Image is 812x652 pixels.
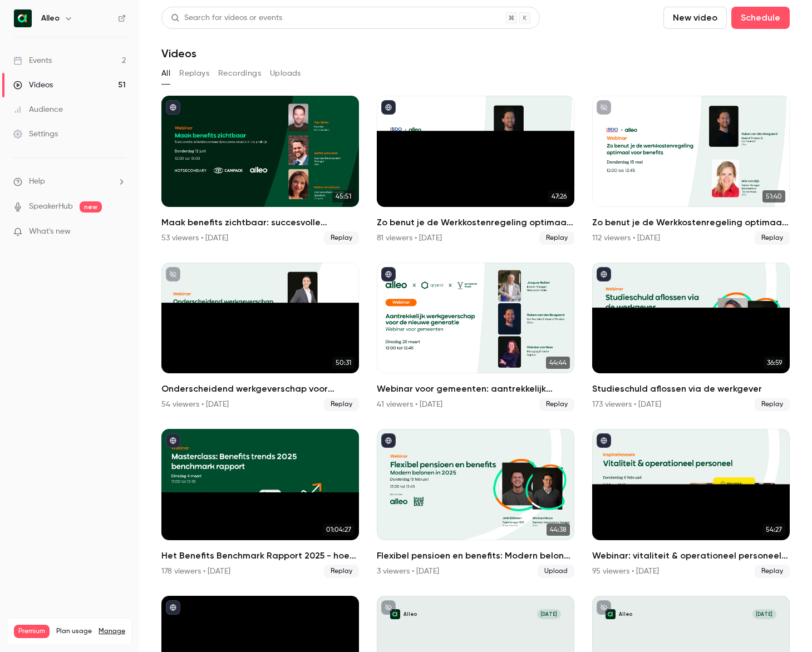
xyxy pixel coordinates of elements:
[377,263,574,412] li: Webinar voor gemeenten: aantrekkelijk werkgeverschap voor de nieuwe generatie
[13,129,58,140] div: Settings
[13,104,63,115] div: Audience
[377,263,574,412] a: 44:44Webinar voor gemeenten: aantrekkelijk werkgeverschap voor de nieuwe generatie41 viewers • [D...
[619,611,632,618] p: Alleo
[166,433,180,448] button: published
[592,399,661,410] div: 173 viewers • [DATE]
[166,600,180,615] button: published
[29,176,45,187] span: Help
[377,549,574,562] h2: Flexibel pensioen en benefits: Modern belonen in [DATE]
[13,176,126,187] li: help-dropdown-opener
[161,399,229,410] div: 54 viewers • [DATE]
[403,611,417,618] p: Alleo
[377,429,574,578] li: Flexibel pensioen en benefits: Modern belonen in 2025
[179,65,209,82] button: Replays
[166,267,180,281] button: unpublished
[377,399,442,410] div: 41 viewers • [DATE]
[161,216,359,229] h2: Maak benefits zichtbaar: succesvolle arbeidsvoorwaarden communicatie in de praktijk
[762,523,785,536] span: 54:27
[381,100,396,115] button: published
[377,96,574,245] a: 47:26Zo benut je de Werkkostenregeling optimaal voor benefits81 viewers • [DATE]Replay
[29,226,71,238] span: What's new
[161,96,359,245] a: 45:51Maak benefits zichtbaar: succesvolle arbeidsvoorwaarden communicatie in de praktijk53 viewer...
[324,565,359,578] span: Replay
[161,96,359,245] li: Maak benefits zichtbaar: succesvolle arbeidsvoorwaarden communicatie in de praktijk
[755,231,790,245] span: Replay
[377,216,574,229] h2: Zo benut je de Werkkostenregeling optimaal voor benefits
[755,398,790,411] span: Replay
[13,80,53,91] div: Videos
[377,233,442,244] div: 81 viewers • [DATE]
[752,609,776,619] span: [DATE]
[539,398,574,411] span: Replay
[548,190,570,202] span: 47:26
[592,96,790,245] li: Zo benut je de Werkkostenregeling optimaal voor benefits
[377,566,439,577] div: 3 viewers • [DATE]
[592,263,790,412] li: Studieschuld aflossen via de werkgever
[161,566,230,577] div: 178 viewers • [DATE]
[537,609,561,619] span: [DATE]
[381,267,396,281] button: published
[731,7,790,29] button: Schedule
[161,549,359,562] h2: Het Benefits Benchmark Rapport 2025 - hoe verhoudt jouw organisatie zich tot de benchmark?
[166,100,180,115] button: published
[324,398,359,411] span: Replay
[56,627,92,636] span: Plan usage
[597,267,611,281] button: published
[161,429,359,578] li: Het Benefits Benchmark Rapport 2025 - hoe verhoudt jouw organisatie zich tot de benchmark?
[592,566,659,577] div: 95 viewers • [DATE]
[592,216,790,229] h2: Zo benut je de Werkkostenregeling optimaal voor benefits
[270,65,301,82] button: Uploads
[547,523,570,536] span: 44:38
[539,231,574,245] span: Replay
[218,65,261,82] button: Recordings
[161,233,228,244] div: 53 viewers • [DATE]
[161,382,359,396] h2: Onderscheidend werkgeverschap voor operationeel personeel
[592,233,660,244] div: 112 viewers • [DATE]
[592,429,790,578] li: Webinar: vitaliteit & operationeel personeel x Legrand
[597,600,611,615] button: unpublished
[597,433,611,448] button: published
[161,65,170,82] button: All
[755,565,790,578] span: Replay
[41,13,60,24] h6: Alleo
[161,263,359,412] li: Onderscheidend werkgeverschap voor operationeel personeel
[592,429,790,578] a: 54:27Webinar: vitaliteit & operationeel personeel x Legrand95 viewers • [DATE]Replay
[324,231,359,245] span: Replay
[13,55,52,66] div: Events
[99,627,125,636] a: Manage
[161,263,359,412] a: 50:31Onderscheidend werkgeverschap voor operationeel personeel54 viewers • [DATE]Replay
[29,201,73,213] a: SpeakerHub
[332,190,355,202] span: 45:51
[377,429,574,578] a: 44:38Flexibel pensioen en benefits: Modern belonen in [DATE]3 viewers • [DATE]Upload
[546,357,570,369] span: 44:44
[538,565,574,578] span: Upload
[592,96,790,245] a: 51:40Zo benut je de Werkkostenregeling optimaal voor benefits112 viewers • [DATE]Replay
[171,12,282,24] div: Search for videos or events
[14,9,32,27] img: Alleo
[377,96,574,245] li: Zo benut je de Werkkostenregeling optimaal voor benefits
[762,190,785,202] span: 51:40
[663,7,727,29] button: New video
[592,382,790,396] h2: Studieschuld aflossen via de werkgever
[112,227,126,237] iframe: Noticeable Trigger
[161,47,196,60] h1: Videos
[332,357,355,369] span: 50:31
[323,523,355,536] span: 01:04:27
[80,201,102,213] span: new
[381,600,396,615] button: unpublished
[764,357,785,369] span: 36:59
[161,7,790,645] section: Videos
[592,263,790,412] a: 36:59Studieschuld aflossen via de werkgever173 viewers • [DATE]Replay
[161,429,359,578] a: 01:04:27Het Benefits Benchmark Rapport 2025 - hoe verhoudt jouw organisatie zich tot de benchmark...
[592,549,790,562] h2: Webinar: vitaliteit & operationeel personeel x Legrand
[381,433,396,448] button: published
[377,382,574,396] h2: Webinar voor gemeenten: aantrekkelijk werkgeverschap voor de nieuwe generatie
[14,625,50,638] span: Premium
[597,100,611,115] button: unpublished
